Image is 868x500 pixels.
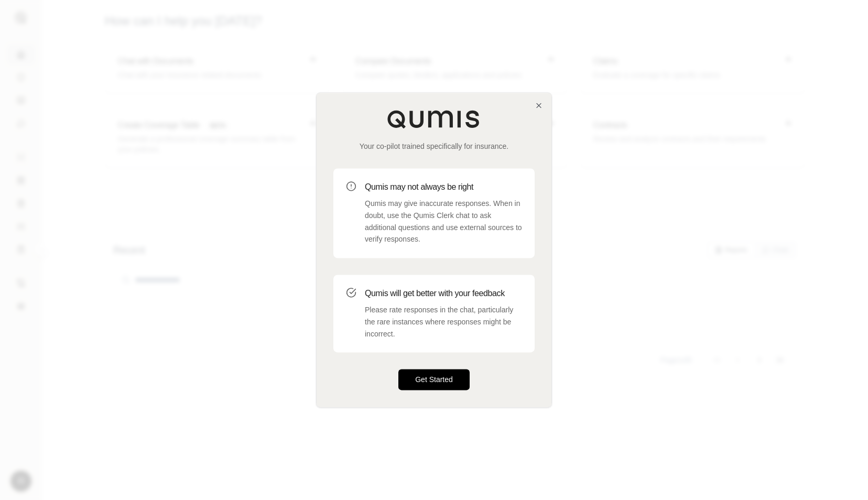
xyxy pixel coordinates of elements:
[365,287,522,300] h3: Qumis will get better with your feedback
[365,304,522,340] p: Please rate responses in the chat, particularly the rare instances where responses might be incor...
[365,198,522,245] p: Qumis may give inaccurate responses. When in doubt, use the Qumis Clerk chat to ask additional qu...
[333,141,535,151] p: Your co-pilot trained specifically for insurance.
[365,181,522,193] h3: Qumis may not always be right
[398,369,470,390] button: Get Started
[387,110,481,128] img: Qumis Logo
